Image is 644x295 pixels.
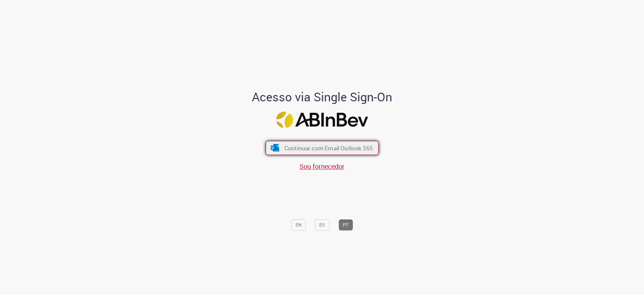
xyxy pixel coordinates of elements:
button: ícone Azure/Microsoft 360 Continuar com Email Outlook 365 [266,141,379,155]
img: ícone Azure/Microsoft 360 [270,144,280,151]
button: ES [315,219,329,231]
h1: Acesso via Single Sign-On [229,90,415,104]
span: Continuar com Email Outlook 365 [284,144,373,152]
button: PT [338,219,353,231]
button: EN [291,219,306,231]
a: Sou fornecedor [300,162,344,171]
img: Logo ABInBev [276,111,368,128]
